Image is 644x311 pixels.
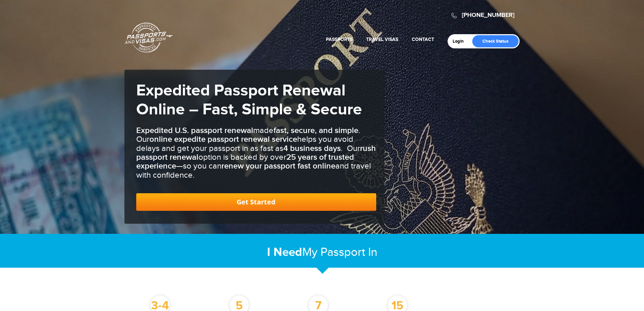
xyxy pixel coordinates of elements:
a: Travel Visas [366,37,398,42]
a: Passports & [DOMAIN_NAME] [125,22,173,53]
h3: made . Our helps you avoid delays and get your passport in as fast as . Our option is backed by o... [136,126,376,180]
b: fast, secure, and simple [273,126,358,135]
a: Check Status [472,35,519,47]
h2: My [124,245,520,260]
a: Get Started [136,193,376,211]
strong: I Need [267,245,302,260]
b: Expedited U.S. passport renewal [136,126,253,135]
a: Login [453,39,469,44]
b: 4 business days [283,143,341,153]
a: [PHONE_NUMBER] [462,12,515,19]
b: rush passport renewal [136,143,376,162]
a: Passports [326,37,353,42]
b: online expedite passport renewal service [149,134,297,144]
strong: Expedited Passport Renewal Online – Fast, Simple & Secure [136,81,362,119]
span: Passport In [320,245,377,259]
a: Contact [412,37,434,42]
b: 25 years of trusted experience [136,152,354,171]
b: renew your passport fast online [221,161,335,171]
